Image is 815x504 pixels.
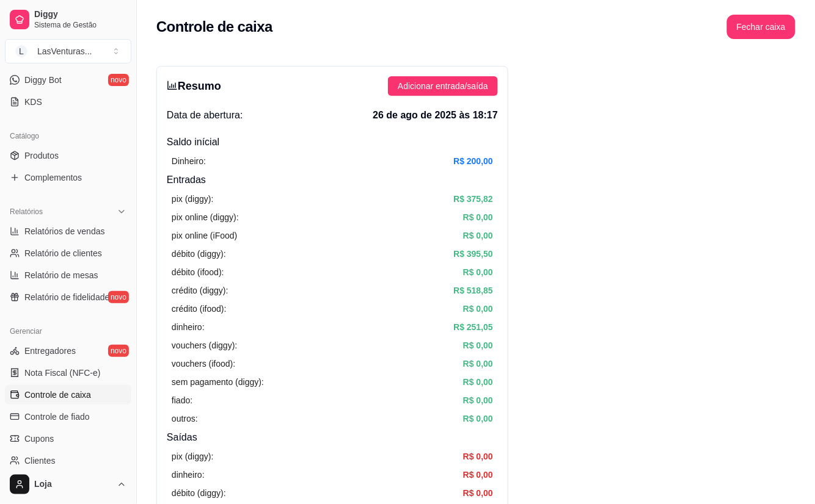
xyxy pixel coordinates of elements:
[15,45,27,57] span: L
[24,269,98,281] span: Relatório de mesas
[463,229,493,242] article: R$ 0,00
[453,247,493,261] article: R$ 395,50
[398,79,488,93] span: Adicionar entrada/saída
[167,173,498,187] h4: Entradas
[167,135,498,149] h4: Saldo inícial
[24,225,105,237] span: Relatórios de vendas
[5,385,131,405] a: Controle de caixa
[24,247,102,259] span: Relatório de clientes
[5,451,131,470] a: Clientes
[172,468,205,481] article: dinheiro:
[463,394,493,407] article: R$ 0,00
[172,192,213,206] article: pix (diggy):
[172,265,224,279] article: débito (ifood):
[172,302,226,315] article: crédito (ifood):
[463,468,493,481] article: R$ 0,00
[172,394,192,407] article: fiado:
[37,45,92,57] div: LasVenturas ...
[34,9,126,20] span: Diggy
[388,76,498,96] button: Adicionar entrada/saída
[34,479,112,490] span: Loja
[172,211,239,224] article: pix online (diggy):
[5,265,131,285] a: Relatório de mesas
[24,74,62,86] span: Diggy Bot
[172,357,235,370] article: vouchers (ifood):
[172,154,206,168] article: Dinheiro:
[24,171,82,184] span: Complementos
[463,486,493,500] article: R$ 0,00
[24,149,59,162] span: Produtos
[5,168,131,187] a: Complementos
[167,108,243,123] span: Data de abertura:
[453,284,493,297] article: R$ 518,85
[24,345,76,357] span: Entregadores
[24,96,42,108] span: KDS
[24,411,90,423] span: Controle de fiado
[463,265,493,279] article: R$ 0,00
[463,412,493,425] article: R$ 0,00
[5,126,131,146] div: Catálogo
[5,221,131,241] a: Relatórios de vendas
[172,229,237,242] article: pix online (iFood)
[24,367,100,379] span: Nota Fiscal (NFC-e)
[24,455,56,467] span: Clientes
[172,412,198,425] article: outros:
[373,108,498,123] span: 26 de ago de 2025 às 18:17
[463,339,493,352] article: R$ 0,00
[172,375,264,389] article: sem pagamento (diggy):
[24,433,54,445] span: Cupons
[24,389,91,401] span: Controle de caixa
[172,486,226,500] article: débito (diggy):
[5,429,131,448] a: Cupons
[5,322,131,341] div: Gerenciar
[453,154,493,168] article: R$ 200,00
[5,92,131,112] a: KDS
[172,320,205,334] article: dinheiro:
[5,287,131,307] a: Relatório de fidelidadenovo
[5,146,131,165] a: Produtos
[172,284,228,297] article: crédito (diggy):
[172,339,237,352] article: vouchers (diggy):
[453,192,493,206] article: R$ 375,82
[167,430,498,445] h4: Saídas
[5,243,131,263] a: Relatório de clientes
[5,5,131,34] a: DiggySistema de Gestão
[156,17,272,37] h2: Controle de caixa
[167,80,178,91] span: bar-chart
[5,470,131,499] button: Loja
[727,15,795,39] button: Fechar caixa
[10,207,43,217] span: Relatórios
[5,39,131,63] button: Select a team
[463,302,493,315] article: R$ 0,00
[5,341,131,361] a: Entregadoresnovo
[167,77,221,95] h3: Resumo
[5,407,131,427] a: Controle de fiado
[172,247,226,261] article: débito (diggy):
[5,70,131,90] a: Diggy Botnovo
[5,363,131,383] a: Nota Fiscal (NFC-e)
[453,320,493,334] article: R$ 251,05
[463,211,493,224] article: R$ 0,00
[463,357,493,370] article: R$ 0,00
[34,20,126,30] span: Sistema de Gestão
[172,450,213,463] article: pix (diggy):
[463,375,493,389] article: R$ 0,00
[463,450,493,463] article: R$ 0,00
[24,291,109,303] span: Relatório de fidelidade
